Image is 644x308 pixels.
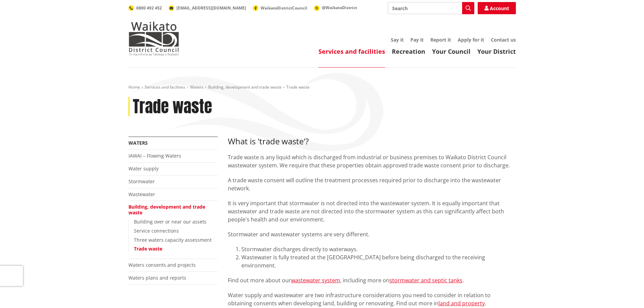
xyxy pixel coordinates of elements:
a: Waters consents and projects [128,262,196,268]
h3: What is 'trade waste'? [228,137,516,146]
a: Report it [430,37,451,43]
span: WaikatoDistrictCouncil [261,5,307,11]
a: Services and facilities [145,84,185,90]
a: Wastewater [128,191,155,197]
img: Waikato District Council - Te Kaunihera aa Takiwaa o Waikato [128,22,179,55]
a: Say it [391,37,404,43]
a: Building over or near our assets [134,218,207,225]
p: Find out more about our , including more on . [228,276,516,284]
p: Water supply and wastewater are two infrastructure considerations you need to consider in relatio... [228,291,516,307]
a: 0800 492 452 [128,5,162,11]
a: Water supply [128,165,159,172]
a: Trade waste [134,245,162,252]
a: WaikatoDistrictCouncil [253,5,307,11]
a: stormwater and septic tanks [389,277,462,284]
a: Three waters capacity assessment [134,237,212,243]
a: Services and facilities [318,47,385,55]
a: Pay it [410,37,424,43]
span: @WaikatoDistrict [322,5,357,10]
a: Your Council [432,47,471,55]
h1: Trade waste [133,97,212,117]
a: Contact us [491,37,516,43]
a: Waters [128,140,148,146]
a: land and property [438,300,485,307]
a: Building, development and trade waste [208,84,282,90]
span: [EMAIL_ADDRESS][DOMAIN_NAME] [176,5,246,11]
a: Building, development and trade waste [128,204,205,216]
a: Recreation [392,47,425,55]
span: 0800 492 452 [136,5,162,11]
a: Apply for it [458,37,484,43]
a: Waters [190,84,204,90]
a: Your District [477,47,516,55]
p: A trade waste consent will outline the treatment processes required prior to discharge into the w... [228,176,516,192]
p: It is very important that stormwater is not directed into the wastewater system. It is equally im... [228,199,516,223]
a: Home [128,84,140,90]
a: Stormwater [128,178,155,185]
a: Waters plans and reports [128,275,186,281]
li: Wastewater is fully treated at the [GEOGRAPHIC_DATA] before being discharged to the receiving env... [241,253,516,269]
a: wastewater system [291,277,340,284]
a: Service connections [134,228,179,234]
p: Trade waste is any liquid which is discharged from industrial or business premises to Waikato Dis... [228,153,516,169]
input: Search input [388,2,474,14]
span: Trade waste [286,84,310,90]
a: @WaikatoDistrict [314,5,357,10]
nav: breadcrumb [128,85,516,90]
li: Stormwater discharges directly to waterways. [241,245,516,253]
a: Account [478,2,516,14]
a: [EMAIL_ADDRESS][DOMAIN_NAME] [169,5,246,11]
p: Stormwater and wastewater systems are very different. [228,230,516,238]
a: IAWAI – Flowing Waters [128,152,181,159]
